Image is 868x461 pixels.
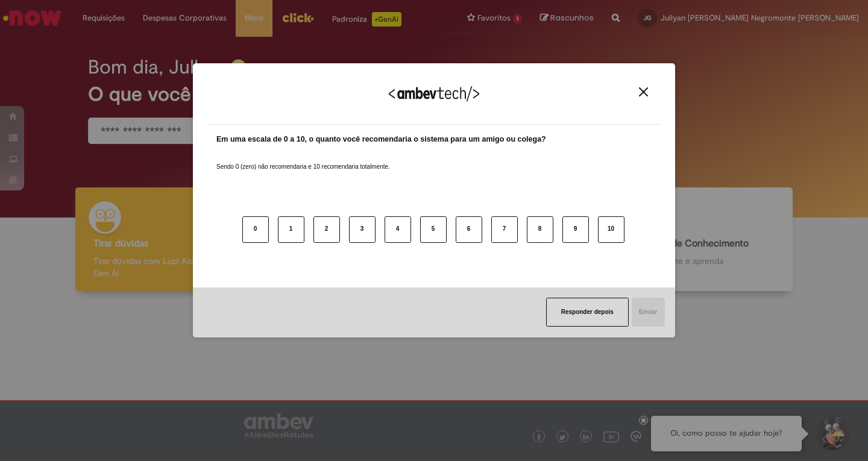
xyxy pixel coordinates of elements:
[546,298,629,327] button: Responder depois
[216,134,546,145] label: Em uma escala de 0 a 10, o quanto você recomendaria o sistema para um amigo ou colega?
[639,87,648,96] img: Close
[278,216,304,243] button: 1
[389,86,479,101] img: Logo Ambevtech
[242,216,269,243] button: 0
[562,216,589,243] button: 9
[456,216,482,243] button: 6
[598,216,624,243] button: 10
[313,216,340,243] button: 2
[491,216,518,243] button: 7
[635,87,652,97] button: Close
[349,216,376,243] button: 3
[385,216,411,243] button: 4
[527,216,553,243] button: 8
[420,216,447,243] button: 5
[216,148,390,171] label: Sendo 0 (zero) não recomendaria e 10 recomendaria totalmente.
